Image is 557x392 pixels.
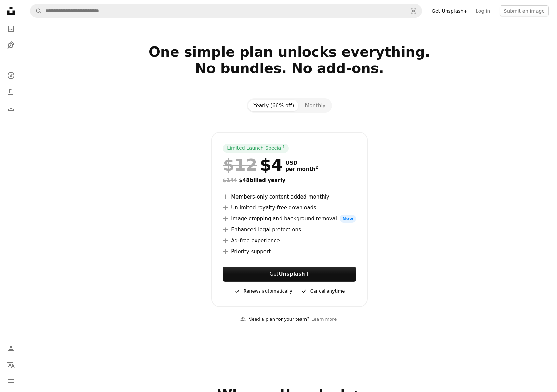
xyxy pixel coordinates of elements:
li: Unlimited royalty-free downloads [223,204,356,212]
a: Collections [4,85,18,99]
li: Priority support [223,247,356,256]
span: per month [285,166,318,172]
a: Explore [4,69,18,82]
sup: 1 [283,145,285,149]
button: Monthly [299,100,331,111]
span: USD [285,160,318,166]
div: Renews automatically [234,287,293,295]
a: Download History [4,102,18,115]
li: Image cropping and background removal [223,215,356,223]
a: 1 [281,145,286,152]
form: Find visuals sitewide [30,4,422,18]
span: New [340,215,356,223]
a: Home — Unsplash [4,4,18,19]
li: Members-only content added monthly [223,193,356,201]
a: Learn more [309,314,339,325]
span: $144 [223,177,237,184]
button: Visual search [405,4,422,17]
strong: Unsplash+ [278,271,309,277]
a: Log in [472,5,494,16]
a: Log in / Sign up [4,341,18,355]
button: Menu [4,374,18,388]
div: $48 billed yearly [223,176,356,185]
button: GetUnsplash+ [223,267,356,282]
li: Ad-free experience [223,236,356,245]
button: Yearly (66% off) [248,100,300,111]
div: Cancel anytime [301,287,345,295]
button: Search Unsplash [30,4,42,17]
button: Submit an image [500,5,549,16]
span: $12 [223,156,257,174]
a: Get Unsplash+ [427,5,472,16]
a: Illustrations [4,38,18,52]
li: Enhanced legal protections [223,226,356,234]
div: $4 [223,156,283,174]
sup: 2 [315,165,318,170]
a: 2 [314,166,320,172]
div: Need a plan for your team? [240,316,309,323]
a: Photos [4,22,18,36]
div: Limited Launch Special [223,144,289,153]
button: Language [4,358,18,371]
h2: One simple plan unlocks everything. No bundles. No add-ons. [69,44,510,93]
